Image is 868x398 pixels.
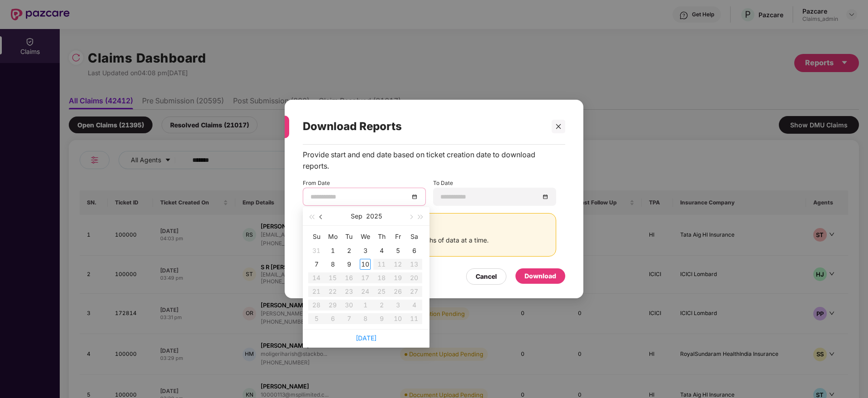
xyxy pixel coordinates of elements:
div: 8 [327,259,338,270]
td: 2025-09-08 [324,257,341,271]
td: 2025-09-02 [341,244,357,257]
button: 2025 [366,207,382,225]
div: 9 [343,259,354,270]
th: Fr [390,229,406,244]
div: 5 [392,245,403,256]
td: 2025-09-09 [341,257,357,271]
div: To Date [433,179,556,206]
td: 2025-08-31 [308,244,324,257]
th: Sa [406,229,422,244]
div: 6 [409,245,420,256]
th: Th [373,229,390,244]
div: 1 [327,245,338,256]
div: 4 [376,245,387,256]
td: 2025-09-07 [308,257,324,271]
a: [DATE] [356,334,377,342]
td: 2025-09-05 [390,244,406,257]
div: Cancel [476,272,497,282]
div: From Date [303,179,426,206]
div: 3 [360,245,371,256]
td: 2025-09-03 [357,244,373,257]
div: 10 [360,259,371,270]
div: 2 [343,245,354,256]
th: We [357,229,373,244]
th: Mo [324,229,341,244]
div: 31 [311,245,322,256]
th: Su [308,229,324,244]
div: Download [525,271,556,281]
div: Provide start and end date based on ticket creation date to download reports. [303,149,556,172]
td: 2025-09-04 [373,244,390,257]
td: 2025-09-01 [324,244,341,257]
button: Sep [351,207,362,225]
th: Tu [341,229,357,244]
td: 2025-09-10 [357,257,373,271]
div: 7 [311,259,322,270]
span: close [555,123,562,130]
div: Download Reports [303,109,544,144]
td: 2025-09-06 [406,244,422,257]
